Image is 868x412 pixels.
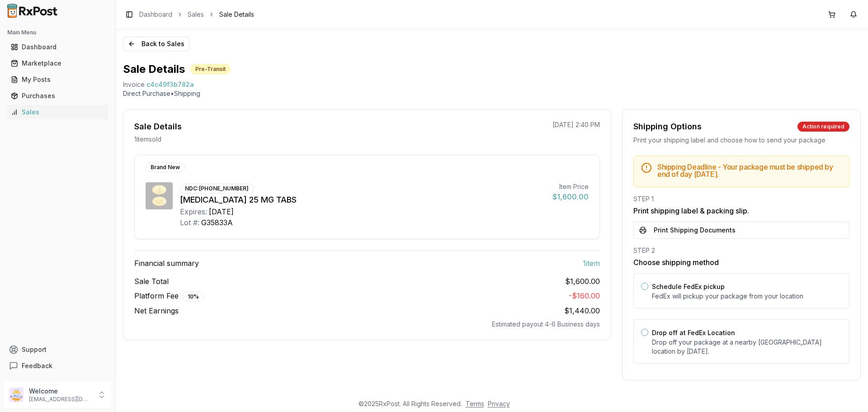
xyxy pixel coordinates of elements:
span: Sale Total [134,276,169,287]
span: c4c49f3b782a [146,80,194,89]
div: G35833A [201,217,233,228]
span: Feedback [22,361,52,370]
div: Invoice [123,80,145,89]
p: [EMAIL_ADDRESS][DOMAIN_NAME] [29,396,92,403]
a: Purchases [7,88,108,104]
button: Purchases [4,89,112,103]
div: NDC: [PHONE_NUMBER] [180,184,254,194]
p: [DATE] 2:40 PM [552,120,600,129]
span: Net Earnings [134,305,179,316]
div: [MEDICAL_DATA] 25 MG TABS [180,194,545,206]
div: Sale Details [134,120,182,133]
img: User avatar [9,388,24,402]
div: $1,600.00 [552,191,589,202]
a: Marketplace [7,55,108,71]
div: Item Price [552,182,589,191]
div: Sales [11,108,104,117]
img: Jardiance 25 MG TABS [146,182,173,209]
button: Back to Sales [123,37,189,51]
nav: breadcrumb [139,10,254,19]
p: Direct Purchase • Shipping [123,89,861,98]
a: My Posts [7,71,108,88]
div: STEP 2 [633,246,849,255]
h1: Sale Details [123,62,185,76]
span: - $160.00 [569,291,600,300]
button: Marketplace [4,56,112,71]
button: Feedback [4,358,112,374]
div: Estimated payout 4-6 Business days [134,320,600,329]
a: Dashboard [139,10,172,19]
div: Pre-Transit [190,64,231,74]
button: Sales [4,105,112,119]
button: Print Shipping Documents [633,222,849,239]
div: Expires: [180,206,207,217]
div: Shipping Options [633,120,702,133]
div: Action required [797,122,849,132]
h3: Print shipping label & packing slip. [633,205,849,216]
h2: Main Menu [7,29,108,36]
p: 1 item sold [134,135,161,144]
p: FedEx will pickup your package from your location [652,292,842,301]
button: My Posts [4,72,112,87]
span: Platform Fee [134,290,204,302]
a: Sales [7,104,108,120]
a: Privacy [488,400,510,407]
button: Support [4,341,112,358]
label: Schedule FedEx pickup [652,283,725,290]
span: $1,440.00 [564,306,600,315]
div: Dashboard [11,43,104,52]
div: Brand New [146,162,185,172]
span: Financial summary [134,258,199,269]
div: Purchases [11,91,104,100]
p: Drop off your package at a nearby [GEOGRAPHIC_DATA] location by [DATE] . [652,338,842,356]
h3: Choose shipping method [633,257,849,268]
label: Drop off at FedEx Location [652,329,735,336]
h5: Shipping Deadline - Your package must be shipped by end of day [DATE] . [657,163,842,178]
div: Print your shipping label and choose how to send your package [633,136,849,145]
div: My Posts [11,75,104,84]
div: [DATE] [209,206,234,217]
button: Dashboard [4,40,112,54]
img: RxPost Logo [4,4,61,18]
span: Sale Details [219,10,254,19]
span: $1,600.00 [565,276,600,287]
a: Dashboard [7,39,108,55]
a: Terms [466,400,484,407]
div: Lot #: [180,217,199,228]
div: 10 % [183,292,204,302]
div: STEP 1 [633,194,849,204]
p: Welcome [29,387,92,396]
span: 1 item [583,258,600,269]
div: Marketplace [11,59,104,68]
a: Sales [188,10,204,19]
